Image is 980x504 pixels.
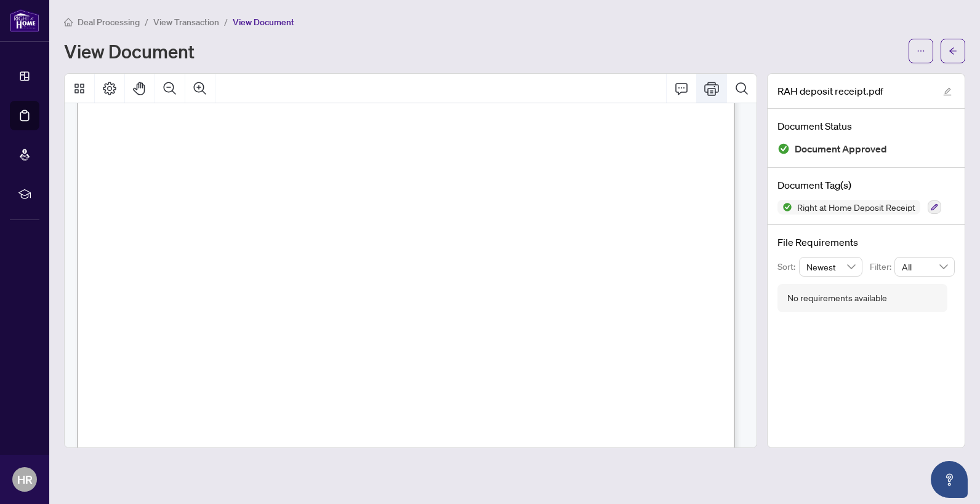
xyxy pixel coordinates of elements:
[777,260,799,274] p: Sort:
[78,17,140,28] span: Deal Processing
[931,461,968,498] button: Open asap
[870,260,894,274] p: Filter:
[917,47,925,55] span: ellipsis
[10,9,39,32] img: logo
[64,18,73,26] span: home
[777,143,790,155] img: Document Status
[145,15,148,29] li: /
[233,17,294,28] span: View Document
[943,87,952,96] span: edit
[792,203,920,211] span: Right at Home Deposit Receipt
[153,17,219,28] span: View Transaction
[224,15,228,29] li: /
[806,258,856,276] span: Newest
[949,47,957,55] span: arrow-left
[795,141,887,157] span: Document Approved
[777,84,883,98] span: RAH deposit receipt.pdf
[64,41,195,61] h1: View Document
[777,119,955,133] h4: Document Status
[777,235,955,250] h4: File Requirements
[777,178,955,192] h4: Document Tag(s)
[777,200,792,215] img: Status Icon
[17,471,33,488] span: HR
[902,258,947,276] span: All
[787,291,887,305] div: No requirements available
